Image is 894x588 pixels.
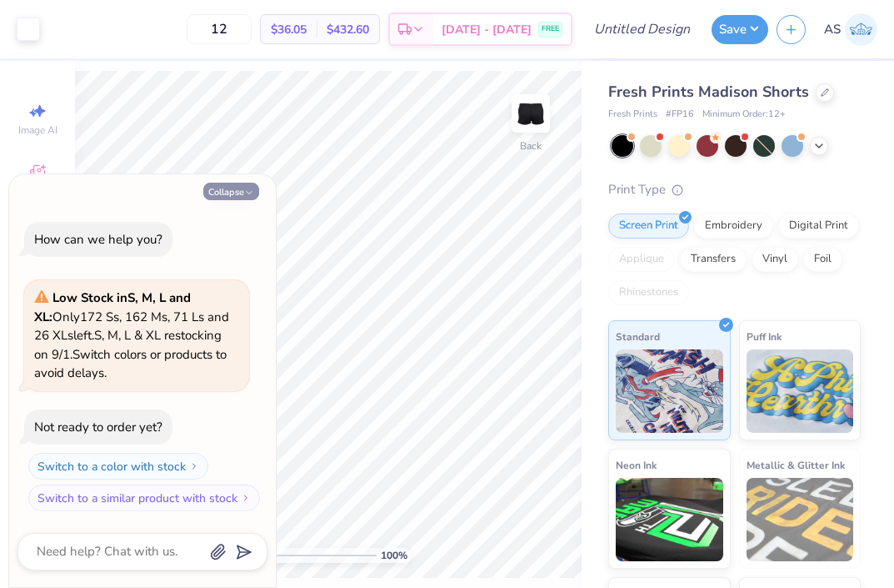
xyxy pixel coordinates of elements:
[608,247,675,272] div: Applique
[616,349,723,433] img: Standard
[34,231,162,248] div: How can we help you?
[824,20,841,39] span: AS
[666,108,694,122] span: # FP16
[608,108,657,122] span: Fresh Prints
[608,214,689,239] div: Screen Print
[203,183,259,200] button: Collapse
[381,548,407,563] span: 100 %
[616,456,657,474] span: Neon Ink
[680,247,747,272] div: Transfers
[747,478,854,561] img: Metallic & Glitter Ink
[187,14,252,44] input: – –
[520,138,542,153] div: Back
[28,485,260,511] button: Switch to a similar product with stock
[824,13,877,46] a: AS
[18,123,57,137] span: Image AI
[803,247,842,272] div: Foil
[712,15,768,44] button: Save
[28,453,208,480] button: Switch to a color with stock
[702,108,786,122] span: Minimum Order: 12 +
[694,214,773,239] div: Embroidery
[747,456,845,474] span: Metallic & Glitter Ink
[34,289,191,325] strong: Low Stock in S, M, L and XL :
[271,21,307,38] span: $36.05
[616,478,723,561] img: Neon Ink
[514,97,547,130] img: Back
[608,82,809,102] span: Fresh Prints Madison Shorts
[189,461,199,471] img: Switch to a color with stock
[747,328,782,345] span: Puff Ink
[34,289,229,381] span: Only 172 Ss, 162 Ms, 71 Ls and 26 XLs left. S, M, L & XL restocking on 9/1. Switch colors or prod...
[581,13,703,46] input: Untitled Design
[616,328,660,345] span: Standard
[608,180,861,199] div: Print Type
[542,23,559,35] span: FREE
[608,280,689,305] div: Rhinestones
[34,419,162,435] div: Not ready to order yet?
[752,247,798,272] div: Vinyl
[778,214,859,239] div: Digital Print
[747,349,854,433] img: Puff Ink
[241,493,251,503] img: Switch to a similar product with stock
[442,21,532,38] span: [DATE] - [DATE]
[327,21,369,38] span: $432.60
[845,13,877,46] img: Abigail Searfoss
